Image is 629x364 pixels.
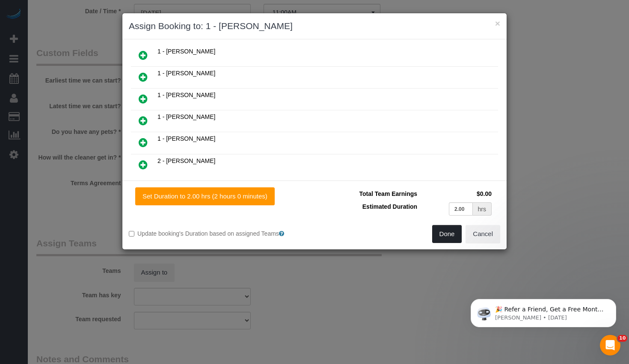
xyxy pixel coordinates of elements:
button: Done [432,225,462,243]
iframe: Intercom notifications message [458,281,629,341]
span: 1 - [PERSON_NAME] [157,113,215,120]
span: 1 - [PERSON_NAME] [157,48,215,55]
td: Total Team Earnings [321,187,419,200]
span: 1 - [PERSON_NAME] [157,92,215,98]
input: Update booking's Duration based on assigned Teams [129,231,134,237]
div: hrs [473,202,492,216]
span: 2 - [PERSON_NAME] [157,157,215,164]
button: Cancel [466,225,500,243]
h3: Assign Booking to: 1 - [PERSON_NAME] [129,20,500,33]
label: Update booking's Duration based on assigned Teams [129,229,308,238]
td: $0.00 [419,187,494,200]
button: × [495,19,500,28]
span: 1 - [PERSON_NAME] [157,135,215,142]
button: Set Duration to 2.00 hrs (2 hours 0 minutes) [135,187,275,205]
iframe: Intercom live chat [600,335,620,355]
span: 1 - [PERSON_NAME] [157,70,215,77]
span: 10 [617,335,627,342]
span: Estimated Duration [362,203,417,210]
